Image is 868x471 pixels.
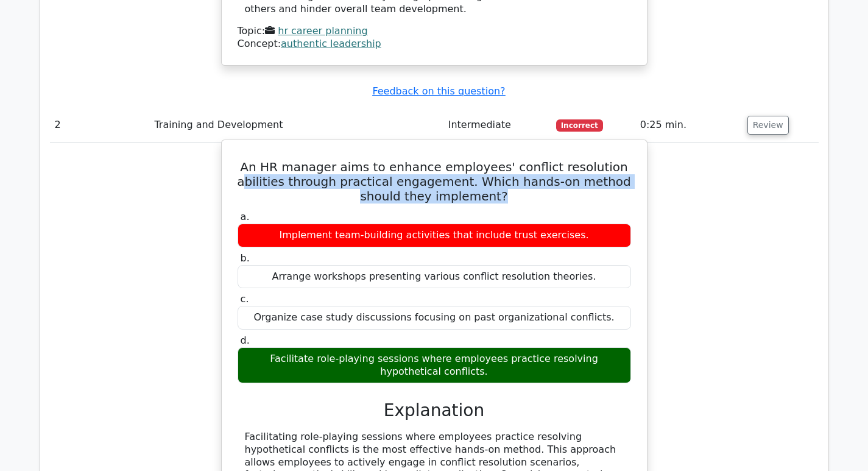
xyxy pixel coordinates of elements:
[241,211,250,222] span: a.
[238,347,631,384] div: Facilitate role-playing sessions where employees practice resolving hypothetical conflicts.
[149,108,443,143] td: Training and Development
[241,335,250,346] span: d.
[238,265,631,289] div: Arrange workshops presenting various conflict resolution theories.
[50,108,150,143] td: 2
[238,306,631,330] div: Organize case study discussions focusing on past organizational conflicts.
[245,400,624,421] h3: Explanation
[635,108,743,143] td: 0:25 min.
[238,224,631,247] div: Implement team-building activities that include trust exercises.
[241,252,250,264] span: b.
[747,116,789,135] button: Review
[556,119,603,132] span: Incorrect
[281,38,381,49] a: authentic leadership
[443,108,551,143] td: Intermediate
[278,25,367,37] a: hr career planning
[241,293,249,305] span: c.
[372,85,505,97] a: Feedback on this question?
[236,160,632,204] h5: An HR manager aims to enhance employees' conflict resolution abilities through practical engageme...
[238,38,631,51] div: Concept:
[238,25,631,38] div: Topic:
